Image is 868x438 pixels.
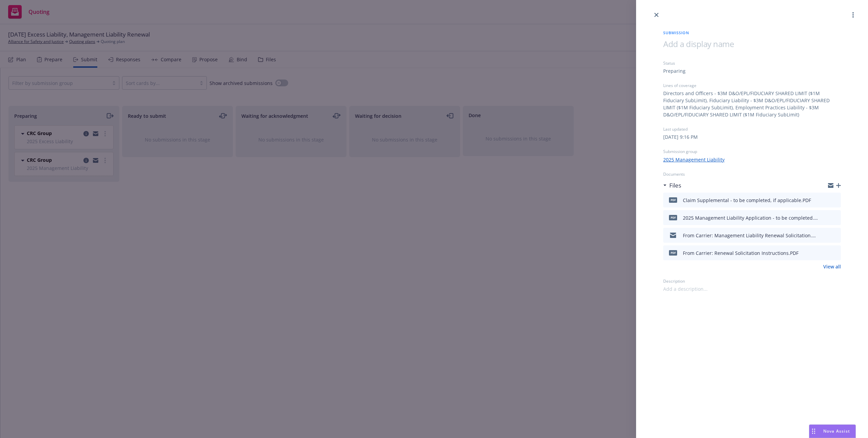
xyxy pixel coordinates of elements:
button: download file [821,231,827,239]
div: Documents [663,171,841,177]
a: more [849,11,857,19]
h3: Files [669,181,681,190]
div: Files [663,181,681,190]
div: From Carrier: Renewal Solicitation Instructions.PDF [683,249,798,257]
div: Preparing [663,67,686,74]
button: download file [821,249,827,257]
div: From Carrier: Management Liability Renewal Solicitation.msg [683,232,818,239]
button: preview file [832,231,838,239]
div: Description [663,278,841,284]
div: 2025 Management Liability Application - to be completed.PDF [683,214,818,221]
button: preview file [832,214,838,222]
div: Directors and Officers - $3M D&O/EPL/FIDUCIARY SHARED LIMIT ($1M Fiduciary SubLimit), Fiduciary L... [663,90,841,118]
a: close [652,11,660,19]
div: Status [663,60,841,66]
div: Lines of coverage [663,83,841,88]
div: Drag to move [809,425,818,438]
div: Claim Supplemental - to be completed, if applicable.PDF [683,197,811,204]
button: Nova Assist [809,424,856,438]
a: 2025 Management Liability [663,156,725,163]
span: PDF [669,197,677,202]
button: download file [821,196,827,204]
span: PDF [669,250,677,255]
a: View all [823,263,841,270]
div: Submission group [663,149,841,154]
button: preview file [832,249,838,257]
span: Submission [663,30,841,36]
button: download file [821,214,827,222]
span: Nova Assist [823,428,850,434]
span: PDF [669,215,677,220]
div: Last updated [663,126,841,132]
div: [DATE] 9:16 PM [663,133,698,140]
button: preview file [832,196,838,204]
